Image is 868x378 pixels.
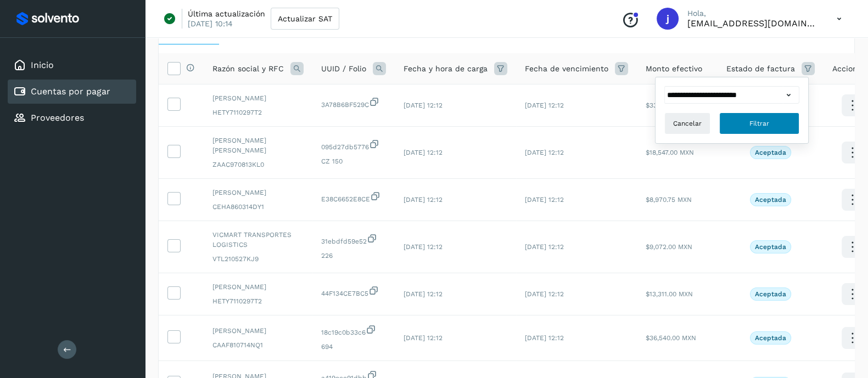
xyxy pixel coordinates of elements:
span: $13,311.00 MXN [646,290,693,298]
span: Fecha y hora de carga [404,63,488,75]
span: [DATE] 12:12 [404,334,443,342]
span: [DATE] 12:12 [525,290,564,298]
span: Fecha de vencimiento [525,63,608,75]
p: Aceptada [755,290,786,298]
span: 44F134CE7BC5 [321,285,386,298]
a: Proveedores [31,112,84,123]
span: 18c19c0b33c6 [321,324,386,337]
span: $8,970.75 MXN [646,196,692,204]
span: Acciones [832,63,866,75]
p: Aceptada [755,243,786,251]
span: [DATE] 12:12 [525,149,564,156]
div: Inicio [8,53,136,77]
span: 31ebdfd59e52 [321,233,386,246]
span: 694 [321,342,386,352]
span: HETY7110297T2 [212,296,304,306]
span: VICMART TRANSPORTES LOGISTICS [212,230,304,250]
span: 226 [321,251,386,261]
span: [PERSON_NAME] [212,93,304,103]
span: [DATE] 12:12 [525,334,564,342]
span: ZAAC970813KL0 [212,160,304,170]
span: UUID / Folio [321,63,366,75]
span: HETY7110297T2 [212,108,304,117]
p: Aceptada [755,149,786,156]
p: Última actualización [188,9,265,19]
span: $33,277.50 MXN [646,101,696,109]
span: [PERSON_NAME] [PERSON_NAME] [212,136,304,155]
a: Cuentas por pagar [31,86,110,97]
span: [DATE] 12:12 [525,196,564,204]
span: $36,540.00 MXN [646,334,696,342]
span: 095d27db5776 [321,139,386,152]
span: [DATE] 12:12 [404,290,443,298]
p: [DATE] 10:14 [188,19,233,29]
div: Proveedores [8,106,136,130]
span: Monto efectivo [646,63,702,75]
span: [PERSON_NAME] [212,282,304,292]
span: Estado de factura [726,63,795,75]
span: [DATE] 12:12 [404,243,443,251]
span: E38C6652E8CE [321,191,386,204]
span: [DATE] 12:12 [404,196,443,204]
span: VTL210527KJ9 [212,254,304,264]
span: $9,072.00 MXN [646,243,692,251]
span: CZ 150 [321,156,386,166]
span: $18,547.00 MXN [646,149,694,156]
p: jrodriguez@kalapata.co [687,18,819,29]
span: [DATE] 12:12 [404,149,443,156]
span: CAAF810714NQ1 [212,340,304,350]
p: Aceptada [755,196,786,204]
p: Aceptada [755,334,786,342]
span: CEHA860314DY1 [212,202,304,212]
span: 3A78B6BF529C [321,97,386,110]
span: [PERSON_NAME] [212,326,304,336]
p: Hola, [687,9,819,18]
div: Cuentas por pagar [8,80,136,104]
span: [DATE] 12:12 [404,101,443,109]
span: [DATE] 12:12 [525,101,564,109]
button: Actualizar SAT [271,8,339,30]
span: Razón social y RFC [212,63,284,75]
span: Actualizar SAT [278,15,332,22]
span: [DATE] 12:12 [525,243,564,251]
a: Inicio [31,60,54,70]
span: [PERSON_NAME] [212,188,304,198]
